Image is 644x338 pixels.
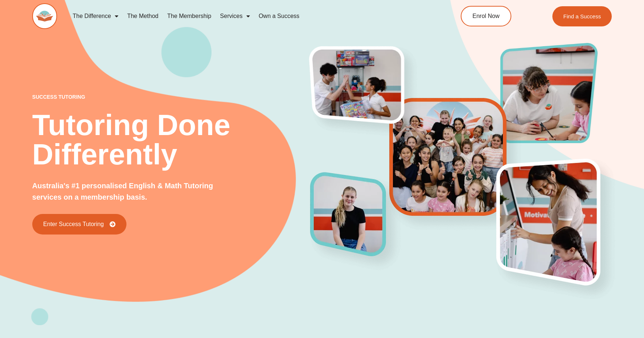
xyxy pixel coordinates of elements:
span: Enrol Now [472,13,500,19]
a: The Membership [163,8,216,25]
nav: Menu [68,8,427,25]
a: Own a Success [254,8,304,25]
a: The Method [123,8,163,25]
span: Find a Success [563,14,601,19]
h2: Tutoring Done Differently [32,110,310,169]
a: The Difference [68,8,123,25]
a: Find a Success [552,6,612,26]
a: Enter Success Tutoring [32,214,126,235]
a: Services [216,8,254,25]
p: Australia's #1 personalised English & Math Tutoring services on a membership basis. [32,180,235,203]
p: success tutoring [32,94,310,99]
iframe: Chat Widget [607,303,644,338]
span: Enter Success Tutoring [43,221,104,227]
a: Enrol Now [461,6,511,26]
